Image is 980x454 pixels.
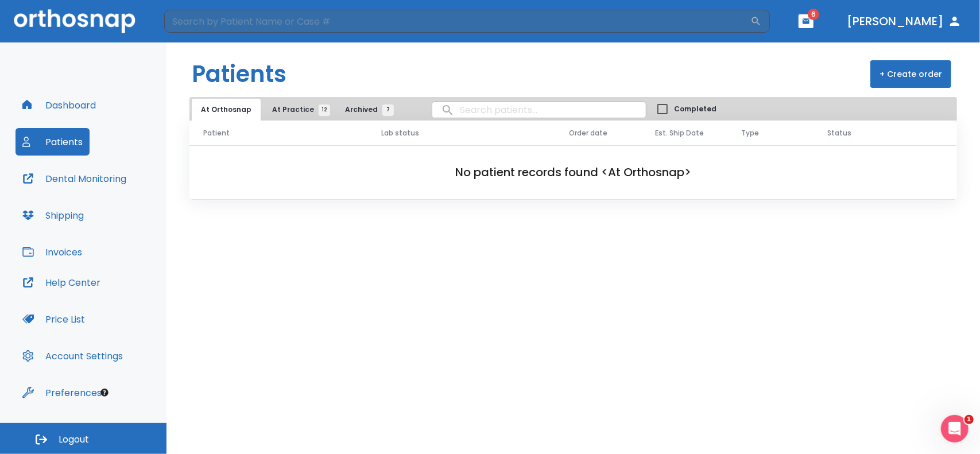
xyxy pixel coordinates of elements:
[382,104,394,116] span: 7
[319,104,330,116] span: 12
[808,9,819,20] span: 6
[16,269,107,296] button: Help Center
[655,128,704,138] span: Est. Ship Date
[741,128,759,138] span: Type
[192,99,261,121] button: At Orthosnap
[203,128,230,138] span: Patient
[16,91,103,119] button: Dashboard
[272,104,324,115] span: At Practice
[941,415,969,443] iframe: Intercom live chat
[59,433,89,446] span: Logout
[432,99,646,121] input: search
[164,10,750,33] input: Search by Patient Name or Case #
[16,201,91,229] button: Shipping
[16,238,89,266] button: Invoices
[674,104,716,114] span: Completed
[16,379,109,406] button: Preferences
[208,164,939,181] h2: No patient records found <At Orthosnap>
[381,128,419,138] span: Lab status
[16,342,130,370] button: Account Settings
[964,415,974,424] span: 1
[569,128,607,138] span: Order date
[192,57,286,91] h1: Patients
[345,104,388,115] span: Archived
[99,387,110,398] div: Tooltip anchor
[14,9,135,33] img: Orthosnap
[870,60,951,88] button: + Create order
[842,11,966,32] button: [PERSON_NAME]
[192,99,400,121] div: tabs
[16,165,133,192] button: Dental Monitoring
[16,128,90,156] button: Patients
[16,305,92,333] button: Price List
[827,128,851,138] span: Status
